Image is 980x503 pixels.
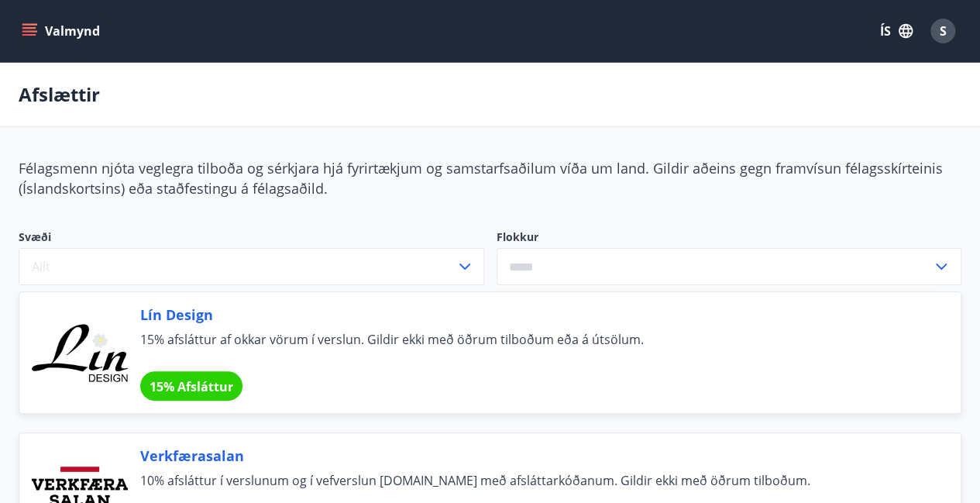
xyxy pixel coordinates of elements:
span: 15% Afsláttur [150,378,233,395]
span: Félagsmenn njóta veglegra tilboða og sérkjara hjá fyrirtækjum og samstarfsaðilum víða um land. Gi... [19,159,943,198]
span: S [940,22,947,40]
p: Afslættir [19,81,100,108]
span: 15% afsláttur af okkar vörum í verslun. Gildir ekki með öðrum tilboðum eða á útsölum. [140,331,923,365]
button: Allt [19,248,484,285]
button: ÍS [872,17,921,45]
span: Svæði [19,229,484,248]
button: menu [19,17,106,45]
span: Allt [32,258,50,275]
label: Flokkur [497,229,962,245]
span: Lín Design [140,305,923,325]
button: S [924,12,961,50]
span: Verkfærasalan [140,446,923,466]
